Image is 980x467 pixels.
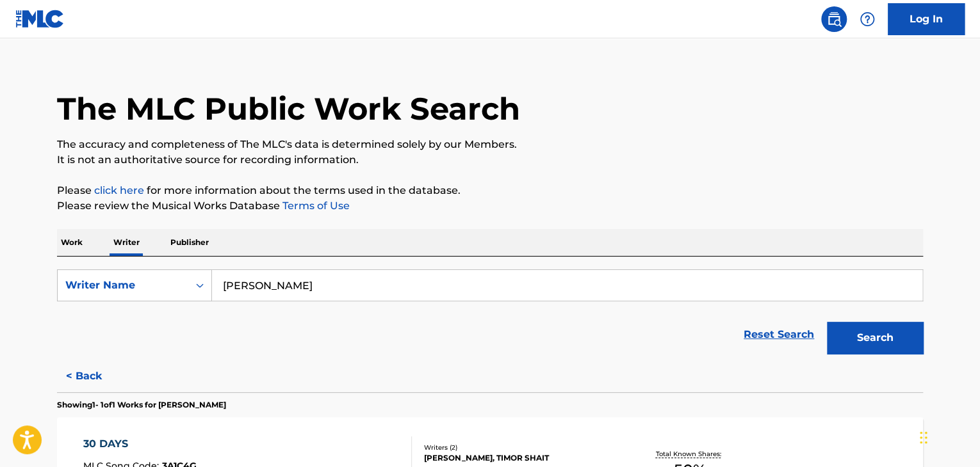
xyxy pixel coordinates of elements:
div: 30 DAYS [83,436,197,452]
img: search [826,12,842,27]
a: Log In [888,3,965,35]
button: < Back [57,360,134,392]
a: click here [94,184,144,196]
p: Work [57,229,86,256]
div: Help [854,6,880,32]
p: The accuracy and completeness of The MLC's data is determined solely by our Members. [57,137,923,152]
div: Drag [920,418,927,457]
div: [PERSON_NAME], TIMOR SHAIT [424,452,617,464]
form: Search Form [57,269,923,360]
p: Total Known Shares: [655,449,724,459]
img: help [860,12,875,27]
img: MLC Logo [15,10,65,28]
p: Publisher [167,229,213,256]
p: Please review the Musical Works Database [57,198,923,214]
iframe: Chat Widget [916,406,980,467]
button: Search [827,322,923,354]
a: Public Search [821,6,847,32]
a: Terms of Use [280,200,350,212]
p: Please for more information about the terms used in the database. [57,183,923,198]
div: Writer Name [65,278,181,293]
div: Writers ( 2 ) [424,443,617,452]
p: It is not an authoritative source for recording information. [57,152,923,168]
p: Showing 1 - 1 of 1 Works for [PERSON_NAME] [57,399,226,411]
p: Writer [110,229,143,256]
h1: The MLC Public Work Search [57,90,520,128]
a: Reset Search [737,321,821,349]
